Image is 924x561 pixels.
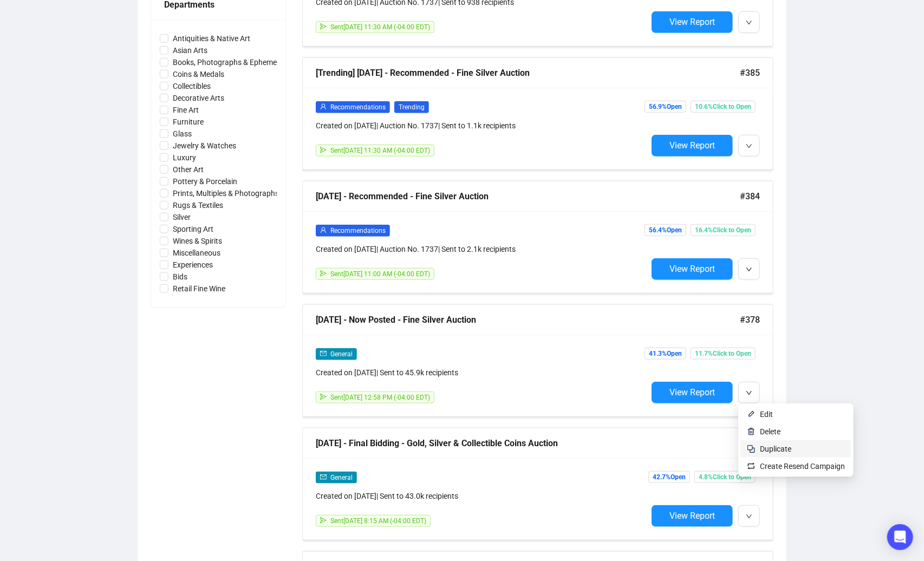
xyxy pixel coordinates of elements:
[316,367,647,379] div: Created on [DATE] | Sent to 45.9k recipients
[648,471,690,483] span: 42.7% Open
[760,445,791,453] span: Duplicate
[740,66,760,80] span: #385
[746,266,752,273] span: down
[316,190,740,203] div: [DATE] - Recommended - Fine Silver Auction
[694,471,756,483] span: 4.8% Click to Open
[168,175,242,187] span: Pottery & Porcelain
[330,147,430,154] span: Sent [DATE] 11:30 AM (-04:00 EDT)
[330,517,426,525] span: Sent [DATE] 8:15 AM (-04:00 EDT)
[168,140,240,152] span: Jewelry & Watches
[168,283,230,295] span: Retail Fine Wine
[747,410,756,419] img: svg+xml;base64,PHN2ZyB4bWxucz0iaHR0cDovL3d3dy53My5vcmcvMjAwMC9zdmciIHhtbG5zOnhsaW5rPSJodHRwOi8vd3...
[740,313,760,327] span: #378
[652,258,733,280] button: View Report
[320,227,327,233] span: user
[887,524,913,550] div: Open Intercom Messenger
[669,387,715,397] span: View Report
[669,140,715,151] span: View Report
[747,427,756,436] img: svg+xml;base64,PHN2ZyB4bWxucz0iaHR0cDovL3d3dy53My5vcmcvMjAwMC9zdmciIHhtbG5zOnhsaW5rPSJodHRwOi8vd3...
[645,348,686,360] span: 41.3% Open
[320,517,327,524] span: send
[316,490,647,502] div: Created on [DATE] | Sent to 43.0k recipients
[746,143,752,149] span: down
[320,350,327,357] span: mail
[168,116,208,128] span: Furniture
[168,247,225,259] span: Miscellaneous
[746,19,752,26] span: down
[320,23,327,30] span: send
[302,57,773,170] a: [Trending] [DATE] - Recommended - Fine Silver Auction#385userRecommendationsTrendingCreated on [D...
[760,427,780,436] span: Delete
[394,101,429,113] span: Trending
[691,101,756,113] span: 10.6% Click to Open
[168,235,226,247] span: Wines & Spirits
[652,382,733,403] button: View Report
[320,270,327,277] span: send
[168,187,283,199] span: Prints, Multiples & Photographs
[168,44,212,56] span: Asian Arts
[330,23,430,31] span: Sent [DATE] 11:30 AM (-04:00 EDT)
[330,227,386,234] span: Recommendations
[168,80,215,92] span: Collectibles
[168,223,218,235] span: Sporting Art
[645,101,686,113] span: 56.9% Open
[316,313,740,327] div: [DATE] - Now Posted - Fine Silver Auction
[168,211,195,223] span: Silver
[302,181,773,293] a: [DATE] - Recommended - Fine Silver Auction#384userRecommendationsCreated on [DATE]| Auction No. 1...
[330,103,386,111] span: Recommendations
[652,135,733,156] button: View Report
[320,394,327,400] span: send
[747,445,756,453] img: svg+xml;base64,PHN2ZyB4bWxucz0iaHR0cDovL3d3dy53My5vcmcvMjAwMC9zdmciIHdpZHRoPSIyNCIgaGVpZ2h0PSIyNC...
[652,11,733,33] button: View Report
[168,152,200,164] span: Luxury
[168,104,203,116] span: Fine Art
[320,147,327,153] span: send
[316,243,647,255] div: Created on [DATE] | Auction No. 1737 | Sent to 2.1k recipients
[168,68,229,80] span: Coins & Medals
[645,224,686,236] span: 56.4% Open
[168,271,192,283] span: Bids
[168,92,229,104] span: Decorative Arts
[168,128,196,140] span: Glass
[168,32,255,44] span: Antiquities & Native Art
[330,270,430,278] span: Sent [DATE] 11:00 AM (-04:00 EDT)
[691,224,756,236] span: 16.4% Click to Open
[302,304,773,417] a: [DATE] - Now Posted - Fine Silver Auction#378mailGeneralCreated on [DATE]| Sent to 45.9k recipien...
[747,462,756,471] img: retweet.svg
[760,462,845,471] span: Create Resend Campaign
[746,513,752,520] span: down
[168,164,208,175] span: Other Art
[302,428,773,540] a: [DATE] - Final Bidding - Gold, Silver & Collectible Coins Auction#283mailGeneralCreated on [DATE]...
[669,264,715,274] span: View Report
[740,190,760,203] span: #384
[330,394,430,401] span: Sent [DATE] 12:58 PM (-04:00 EDT)
[168,259,217,271] span: Experiences
[330,350,353,358] span: General
[168,199,227,211] span: Rugs & Textiles
[316,436,740,450] div: [DATE] - Final Bidding - Gold, Silver & Collectible Coins Auction
[669,17,715,27] span: View Report
[691,348,756,360] span: 11.7% Click to Open
[316,120,647,132] div: Created on [DATE] | Auction No. 1737 | Sent to 1.1k recipients
[320,474,327,480] span: mail
[168,56,288,68] span: Books, Photographs & Ephemera
[652,505,733,527] button: View Report
[330,474,353,481] span: General
[320,103,327,110] span: user
[760,410,773,419] span: Edit
[669,511,715,521] span: View Report
[316,66,740,80] div: [Trending] [DATE] - Recommended - Fine Silver Auction
[746,390,752,396] span: down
